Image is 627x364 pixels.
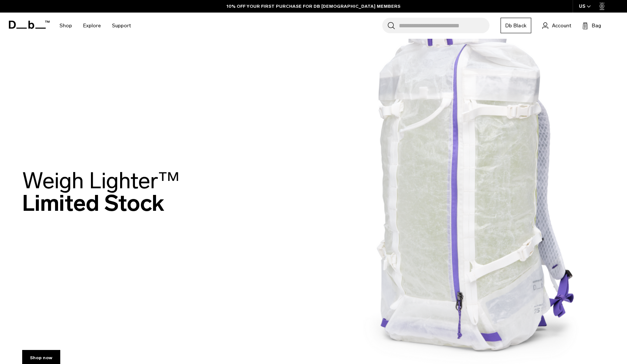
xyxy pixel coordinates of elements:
h2: Limited Stock [22,169,180,214]
button: Bag [582,21,601,30]
span: Bag [592,22,601,30]
a: Account [542,21,571,30]
a: Shop [60,13,72,39]
a: Explore [83,13,101,39]
a: 10% OFF YOUR FIRST PURCHASE FOR DB [DEMOGRAPHIC_DATA] MEMBERS [227,3,400,10]
span: Weigh Lighter™ [22,167,180,194]
nav: Main Navigation [54,13,136,39]
span: Account [552,22,571,30]
a: Db Black [501,18,531,33]
a: Support [112,13,131,39]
